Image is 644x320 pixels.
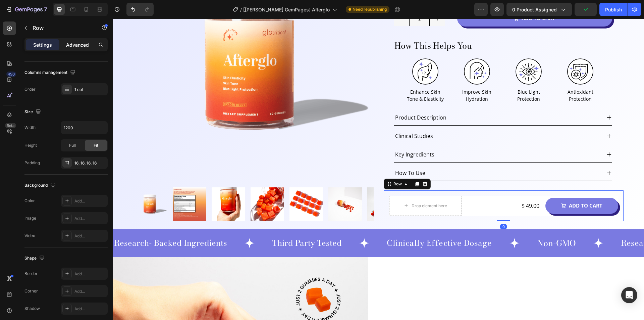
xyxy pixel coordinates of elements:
div: Padding [24,160,40,166]
span: / [240,6,242,13]
h2: Research- Backed Ingredients [0,219,115,230]
div: Add... [74,233,106,239]
p: Key Ingredients [282,132,321,140]
p: Enhance Skin Tone & Elasticity [292,70,332,84]
span: [[PERSON_NAME] GemPages] Afterglo [243,6,330,13]
div: Add... [74,306,106,312]
div: 1 col [74,87,106,93]
div: Beta [5,123,16,128]
div: Add... [74,198,106,204]
p: Clinical Studies [282,113,320,121]
span: Full [69,142,76,148]
div: Add... [74,288,106,294]
img: Skin2.svg [351,39,377,66]
div: Row [279,162,290,168]
div: Publish [605,6,622,13]
div: 450 [6,72,16,77]
div: 0 [387,205,394,211]
div: Border [24,271,38,277]
p: 7 [44,5,47,13]
p: Improve Skin Hydration [344,70,384,84]
button: Publish [599,3,628,16]
button: Add to cart [432,179,505,195]
div: Height [24,142,37,148]
iframe: To enrich screen reader interactions, please activate Accessibility in Grammarly extension settings [113,19,644,320]
div: Add... [74,216,106,222]
div: Width [24,125,36,131]
div: Drop element here [299,184,334,190]
p: Row [33,24,90,32]
img: Gummy.gif [182,258,228,304]
h2: Non-GMO [423,219,464,230]
p: How This Helps You [281,22,498,32]
span: 0 product assigned [512,6,557,13]
div: Video [24,233,35,239]
div: Undo/Redo [126,3,154,16]
img: Skin_tone.svg [299,39,326,66]
div: $ 49.00 [354,182,427,192]
span: Product Description [282,95,333,102]
p: How To Use [282,150,312,158]
button: 0 product assigned [506,3,572,16]
div: Size [24,107,42,117]
div: Corner [24,288,38,294]
input: Auto [61,122,107,134]
div: Shadow [24,306,40,312]
h2: Clinically Effective Dosage [273,219,380,230]
p: Settings [33,41,52,48]
div: Add... [74,271,106,277]
span: Fit [94,142,98,148]
span: Need republishing [353,6,387,12]
button: 7 [3,3,50,16]
p: Advanced [66,41,89,48]
img: Blue_Light.svg [402,39,429,66]
img: Antioxidant2.svg [454,39,481,66]
h2: Research- Backed Ingredients [507,219,622,230]
p: Blue Light Protection [395,70,436,84]
div: Columns management [24,68,77,77]
div: Image [24,215,36,221]
div: Order [24,86,36,92]
h2: Third Party Tested [158,219,229,230]
div: Background [24,181,57,190]
div: Add to cart [456,184,489,190]
div: Shape [24,254,46,263]
div: Color [24,198,35,204]
p: Antioxidant Protection [447,70,487,84]
div: Open Intercom Messenger [621,287,637,303]
div: 16, 16, 16, 16 [74,160,106,166]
